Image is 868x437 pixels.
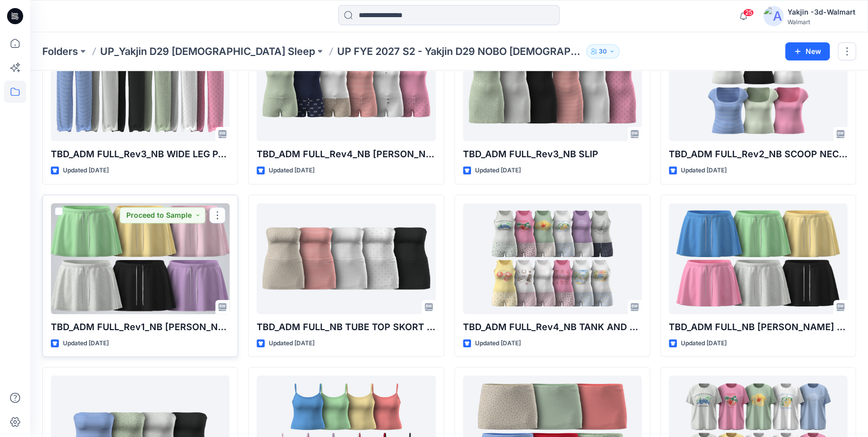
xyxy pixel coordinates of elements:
[463,147,642,161] p: TBD_ADM FULL_Rev3_NB SLIP
[463,30,642,141] a: TBD_ADM FULL_Rev3_NB SLIP
[463,320,642,334] p: TBD_ADM FULL_Rev4_NB TANK AND BOXER SET
[475,165,521,176] p: Updated [DATE]
[681,338,727,349] p: Updated [DATE]
[257,30,435,141] a: TBD_ADM FULL_Rev4_NB CAMI BOXER SET
[669,30,847,141] a: TBD_ADM FULL_Rev2_NB SCOOP NECK TEE
[337,44,582,58] p: UP FYE 2027 S2 - Yakjin D29 NOBO [DEMOGRAPHIC_DATA] Sleepwear
[51,203,229,314] a: TBD_ADM FULL_Rev1_NB TERRY SKORT OPT1
[787,6,855,18] div: Yakjin -3d-Walmart
[785,42,830,60] button: New
[51,30,229,141] a: TBD_ADM FULL_Rev3_NB WIDE LEG PANT
[669,147,847,161] p: TBD_ADM FULL_Rev2_NB SCOOP NECK TEE
[63,165,109,176] p: Updated [DATE]
[586,44,619,58] button: 30
[743,9,754,17] span: 25
[42,44,78,58] a: Folders
[599,46,607,57] p: 30
[257,203,435,314] a: TBD_ADM FULL_NB TUBE TOP SKORT SET
[787,18,855,26] div: Walmart
[669,203,847,314] a: TBD_ADM FULL_NB TERRY SKORT OPT2
[669,320,847,334] p: TBD_ADM FULL_NB [PERSON_NAME] OPT2
[681,165,727,176] p: Updated [DATE]
[51,147,229,161] p: TBD_ADM FULL_Rev3_NB WIDE LEG PANT
[475,338,521,349] p: Updated [DATE]
[463,203,642,314] a: TBD_ADM FULL_Rev4_NB TANK AND BOXER SET
[763,6,783,26] img: avatar
[257,147,435,161] p: TBD_ADM FULL_Rev4_NB [PERSON_NAME] SET
[51,320,229,334] p: TBD_ADM FULL_Rev1_NB [PERSON_NAME] OPT1
[100,44,315,58] a: UP_Yakjin D29 [DEMOGRAPHIC_DATA] Sleep
[63,338,109,349] p: Updated [DATE]
[269,165,314,176] p: Updated [DATE]
[269,338,314,349] p: Updated [DATE]
[257,320,435,334] p: TBD_ADM FULL_NB TUBE TOP SKORT SET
